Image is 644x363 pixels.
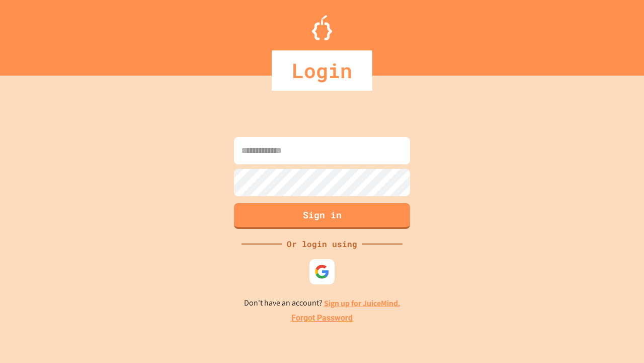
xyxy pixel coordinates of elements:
[282,238,362,250] div: Or login using
[244,297,400,310] p: Don't have an account?
[291,312,353,324] a: Forgot Password
[234,203,410,229] button: Sign in
[312,15,332,40] img: Logo.svg
[272,50,372,91] div: Login
[324,298,400,309] a: Sign up for JuiceMind.
[314,264,330,279] img: google-icon.svg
